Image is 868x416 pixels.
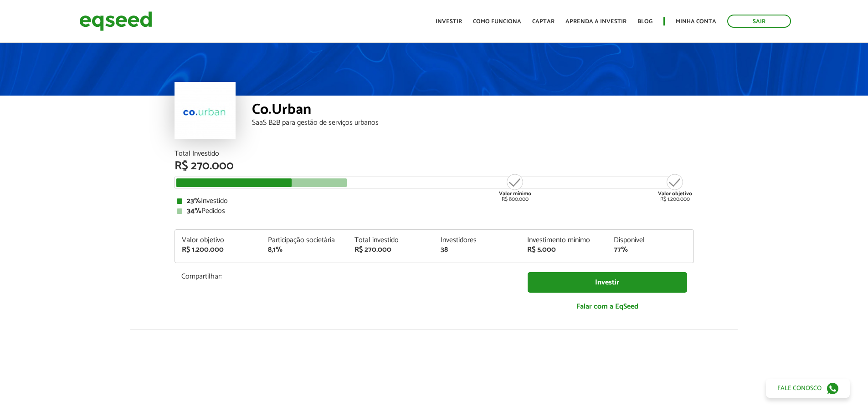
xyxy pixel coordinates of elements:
[441,246,514,254] div: 38
[182,237,255,244] div: Valor objetivo
[252,102,694,119] div: Co.Urban
[614,246,687,254] div: 77%
[473,19,521,25] a: Como funciona
[441,237,514,244] div: Investidores
[268,246,341,254] div: 8,1%
[614,237,687,244] div: Disponível
[528,272,687,293] a: Investir
[565,19,627,25] a: Aprenda a investir
[499,189,531,198] strong: Valor mínimo
[187,205,201,217] strong: 34%
[658,173,692,202] div: R$ 1.200.000
[528,297,687,316] a: Falar com a EqSeed
[498,173,532,202] div: R$ 800.000
[252,119,694,127] div: SaaS B2B para gestão de serviços urbanos
[181,272,514,281] p: Compartilhar:
[532,19,555,25] a: Captar
[79,9,152,33] img: EqSeed
[175,150,694,157] div: Total Investido
[268,237,341,244] div: Participação societária
[187,195,201,207] strong: 23%
[177,208,692,215] div: Pedidos
[637,19,652,25] a: Blog
[527,237,600,244] div: Investimento mínimo
[527,246,600,254] div: R$ 5.000
[676,19,716,25] a: Minha conta
[436,19,462,25] a: Investir
[658,189,692,198] strong: Valor objetivo
[182,246,255,254] div: R$ 1.200.000
[175,160,694,172] div: R$ 270.000
[354,246,427,254] div: R$ 270.000
[766,379,850,398] a: Fale conosco
[354,237,427,244] div: Total investido
[727,15,791,28] a: Sair
[177,198,692,205] div: Investido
